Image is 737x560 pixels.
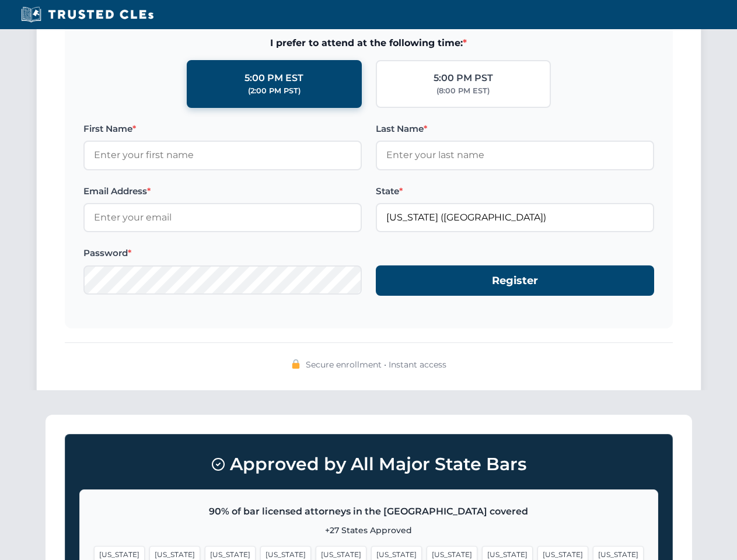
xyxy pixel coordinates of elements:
[306,358,446,371] span: Secure enrollment • Instant access
[291,359,301,369] img: 🔒
[94,524,644,537] p: +27 States Approved
[94,504,644,519] p: 90% of bar licensed attorneys in the [GEOGRAPHIC_DATA] covered
[376,203,654,232] input: California (CA)
[436,85,490,97] div: (8:00 PM EST)
[376,141,654,170] input: Enter your last name
[376,122,654,136] label: Last Name
[83,246,362,260] label: Password
[376,265,654,296] button: Register
[83,122,362,136] label: First Name
[83,203,362,232] input: Enter your email
[83,141,362,170] input: Enter your first name
[244,71,303,86] div: 5:00 PM EST
[434,71,493,86] div: 5:00 PM PST
[83,184,362,198] label: Email Address
[79,449,658,480] h3: Approved by All Major State Bars
[376,184,654,198] label: State
[248,85,301,97] div: (2:00 PM PST)
[18,6,157,23] img: Trusted CLEs
[83,36,654,51] span: I prefer to attend at the following time:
